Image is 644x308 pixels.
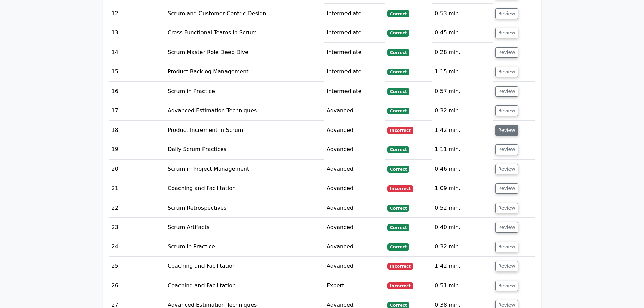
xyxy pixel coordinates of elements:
[495,183,518,194] button: Review
[495,164,518,174] button: Review
[432,257,493,276] td: 1:42 min.
[495,125,518,136] button: Review
[387,185,413,192] span: Incorrect
[432,179,493,198] td: 1:09 min.
[432,237,493,257] td: 0:32 min.
[387,205,409,211] span: Correct
[109,218,165,237] td: 23
[432,121,493,140] td: 1:42 min.
[109,4,165,23] td: 12
[324,237,385,257] td: Advanced
[109,121,165,140] td: 18
[165,43,324,62] td: Scrum Master Role Deep Dive
[109,62,165,81] td: 15
[432,4,493,23] td: 0:53 min.
[165,160,324,179] td: Scrum in Project Management
[324,43,385,62] td: Intermediate
[165,82,324,101] td: Scrum in Practice
[165,23,324,43] td: Cross Functional Teams in Scrum
[432,43,493,62] td: 0:28 min.
[387,49,409,56] span: Correct
[324,4,385,23] td: Intermediate
[432,198,493,218] td: 0:52 min.
[109,23,165,43] td: 13
[324,218,385,237] td: Advanced
[495,242,518,252] button: Review
[387,224,409,231] span: Correct
[387,10,409,17] span: Correct
[165,121,324,140] td: Product Increment in Scrum
[109,82,165,101] td: 16
[495,281,518,291] button: Review
[109,198,165,218] td: 22
[432,160,493,179] td: 0:46 min.
[324,62,385,81] td: Intermediate
[165,4,324,23] td: Scrum and Customer-Centric Design
[432,23,493,43] td: 0:45 min.
[432,140,493,159] td: 1:11 min.
[432,218,493,237] td: 0:40 min.
[109,179,165,198] td: 21
[165,179,324,198] td: Coaching and Facilitation
[387,88,409,95] span: Correct
[165,62,324,81] td: Product Backlog Management
[387,127,413,134] span: Incorrect
[387,282,413,289] span: Incorrect
[324,160,385,179] td: Advanced
[324,23,385,43] td: Intermediate
[165,257,324,276] td: Coaching and Facilitation
[109,237,165,257] td: 24
[495,47,518,58] button: Review
[324,121,385,140] td: Advanced
[495,105,518,116] button: Review
[387,146,409,153] span: Correct
[109,140,165,159] td: 19
[324,101,385,120] td: Advanced
[387,108,409,114] span: Correct
[165,276,324,295] td: Coaching and Facilitation
[165,237,324,257] td: Scrum in Practice
[324,179,385,198] td: Advanced
[495,8,518,19] button: Review
[324,276,385,295] td: Expert
[495,261,518,271] button: Review
[495,144,518,155] button: Review
[324,198,385,218] td: Advanced
[387,69,409,75] span: Correct
[495,222,518,233] button: Review
[165,198,324,218] td: Scrum Retrospectives
[165,218,324,237] td: Scrum Artifacts
[165,140,324,159] td: Daily Scrum Practices
[495,28,518,38] button: Review
[432,62,493,81] td: 1:15 min.
[432,276,493,295] td: 0:51 min.
[387,30,409,37] span: Correct
[324,82,385,101] td: Intermediate
[495,203,518,213] button: Review
[109,160,165,179] td: 20
[495,86,518,97] button: Review
[165,101,324,120] td: Advanced Estimation Techniques
[387,263,413,270] span: Incorrect
[387,166,409,172] span: Correct
[387,243,409,250] span: Correct
[324,257,385,276] td: Advanced
[432,101,493,120] td: 0:32 min.
[109,43,165,62] td: 14
[324,140,385,159] td: Advanced
[432,82,493,101] td: 0:57 min.
[109,101,165,120] td: 17
[109,257,165,276] td: 25
[109,276,165,295] td: 26
[495,67,518,77] button: Review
